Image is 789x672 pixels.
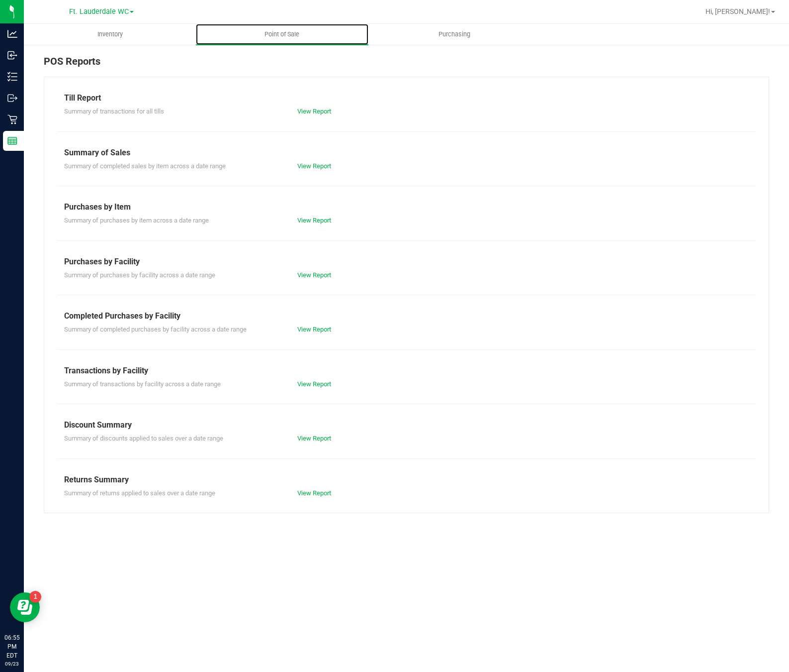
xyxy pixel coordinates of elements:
[7,72,17,82] inline-svg: Inventory
[69,7,129,16] span: Ft. Lauderdale WC
[7,136,17,146] inline-svg: Reports
[64,147,749,159] div: Summary of Sales
[64,435,223,442] span: Summary of discounts applied to sales over a date range
[297,271,331,279] a: View Report
[64,201,749,213] div: Purchases by Item
[368,24,540,45] a: Purchasing
[297,326,331,333] a: View Report
[297,489,331,497] a: View Report
[297,217,331,224] a: View Report
[297,435,331,442] a: View Report
[7,114,17,124] inline-svg: Retail
[64,217,209,224] span: Summary of purchases by item across a date range
[64,162,226,170] span: Summary of completed sales by item across a date range
[64,256,749,268] div: Purchases by Facility
[24,24,196,45] a: Inventory
[4,633,19,660] p: 06:55 PM EDT
[64,310,749,322] div: Completed Purchases by Facility
[10,592,40,622] iframe: Resource center
[297,380,331,388] a: View Report
[7,29,17,39] inline-svg: Analytics
[425,30,484,39] span: Purchasing
[64,271,215,279] span: Summary of purchases by facility across a date range
[7,93,17,103] inline-svg: Outbound
[64,380,221,388] span: Summary of transactions by facility across a date range
[64,489,215,497] span: Summary of returns applied to sales over a date range
[64,92,749,104] div: Till Report
[705,7,770,15] span: Hi, [PERSON_NAME]!
[84,30,136,39] span: Inventory
[7,50,17,60] inline-svg: Inbound
[64,474,749,486] div: Returns Summary
[64,419,749,431] div: Discount Summary
[251,30,313,39] span: Point of Sale
[64,326,247,333] span: Summary of completed purchases by facility across a date range
[64,365,749,377] div: Transactions by Facility
[297,108,331,115] a: View Report
[4,660,19,668] p: 09/23
[64,108,164,115] span: Summary of transactions for all tills
[196,24,368,45] a: Point of Sale
[44,54,769,77] div: POS Reports
[29,591,41,603] iframe: Resource center unread badge
[297,162,331,170] a: View Report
